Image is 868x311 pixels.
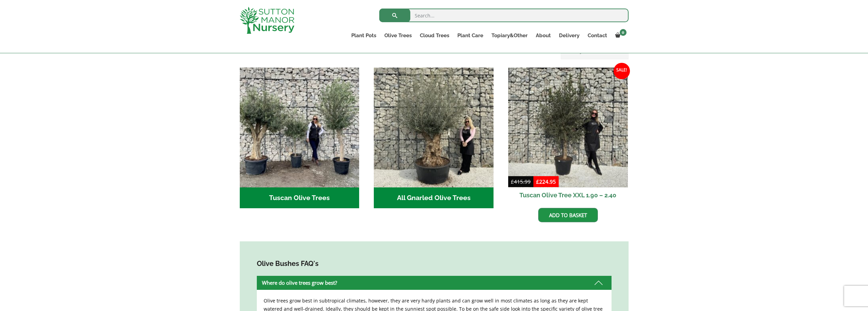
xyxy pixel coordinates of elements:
[374,68,494,187] img: All Gnarled Olive Trees
[240,68,359,187] img: Tuscan Olive Trees
[511,178,514,185] span: £
[374,187,494,209] h2: All Gnarled Olive Trees
[620,29,627,36] span: 0
[508,68,628,187] img: Tuscan Olive Tree XXL 1.90 - 2.40
[487,31,532,40] a: Topiary&Other
[555,31,584,40] a: Delivery
[240,187,359,209] h2: Tuscan Olive Trees
[379,9,629,22] input: Search...
[508,68,628,203] a: Sale! Tuscan Olive Tree XXL 1.90 – 2.40
[611,31,629,40] a: 0
[374,68,494,208] a: Visit product category All Gnarled Olive Trees
[538,208,598,222] a: Add to basket: “Tuscan Olive Tree XXL 1.90 - 2.40”
[240,7,294,34] img: logo
[257,276,612,290] div: Where do olive trees grow best?
[614,63,630,79] span: Sale!
[511,178,531,185] bdi: 415.99
[532,31,555,40] a: About
[257,258,612,269] h4: Olive Bushes FAQ's
[453,31,487,40] a: Plant Care
[536,178,539,185] span: £
[240,68,359,208] a: Visit product category Tuscan Olive Trees
[508,187,628,203] h2: Tuscan Olive Tree XXL 1.90 – 2.40
[347,31,380,40] a: Plant Pots
[416,31,453,40] a: Cloud Trees
[380,31,416,40] a: Olive Trees
[584,31,611,40] a: Contact
[536,178,556,185] bdi: 224.95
